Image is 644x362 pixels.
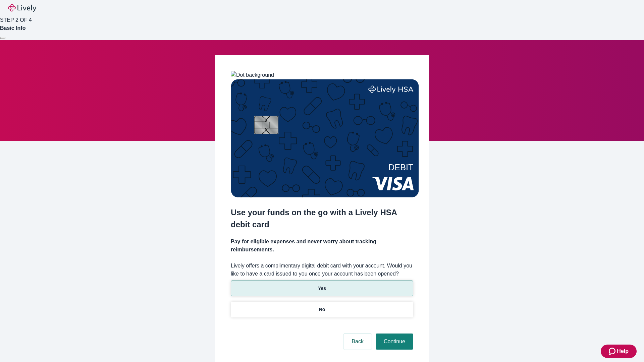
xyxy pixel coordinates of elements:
[609,347,617,355] svg: Zendesk support icon
[231,79,419,197] img: Debit card
[231,238,413,254] h4: Pay for eligible expenses and never worry about tracking reimbursements.
[231,71,274,79] img: Dot background
[601,345,637,358] button: Zendesk support iconHelp
[231,302,413,317] button: No
[231,281,413,296] button: Yes
[319,306,325,313] p: No
[318,285,326,292] p: Yes
[231,206,413,231] h2: Use your funds on the go with a Lively HSA debit card
[376,334,413,350] button: Continue
[617,347,629,355] span: Help
[231,262,413,278] label: Lively offers a complimentary digital debit card with your account. Would you like to have a card...
[8,4,36,12] img: Lively
[343,334,372,350] button: Back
